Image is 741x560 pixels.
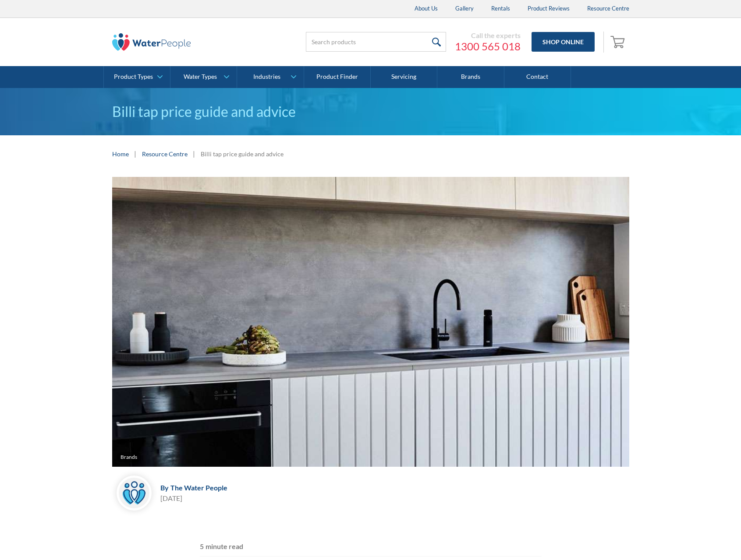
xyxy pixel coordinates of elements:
[160,483,169,492] div: By
[200,541,204,552] div: 5
[170,66,237,88] a: Water Types
[253,73,280,81] div: Industries
[112,33,191,51] img: The Water People
[184,73,217,81] div: Water Types
[114,73,153,81] div: Product Types
[455,40,521,53] a: 1300 565 018
[121,454,137,461] div: Brands
[112,149,129,158] a: Home
[206,541,243,552] div: minute read
[437,66,504,88] a: Brands
[133,148,138,159] div: |
[142,149,188,158] a: Resource Centre
[170,483,227,492] div: The Water People
[192,148,196,159] div: |
[532,32,595,52] a: Shop Online
[160,493,227,504] div: [DATE]
[201,149,284,158] div: Billi tap price guide and advice
[237,66,303,88] a: Industries
[455,31,521,40] div: Call the experts
[112,177,629,467] img: billi tap price guide and advice hero2 image
[608,32,629,53] a: Open cart
[504,66,571,88] a: Contact
[104,66,170,88] a: Product Types
[371,66,437,88] a: Servicing
[304,66,371,88] a: Product Finder
[610,35,627,49] img: shopping cart
[112,101,629,122] h1: Billi tap price guide and advice
[306,32,446,52] input: Search products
